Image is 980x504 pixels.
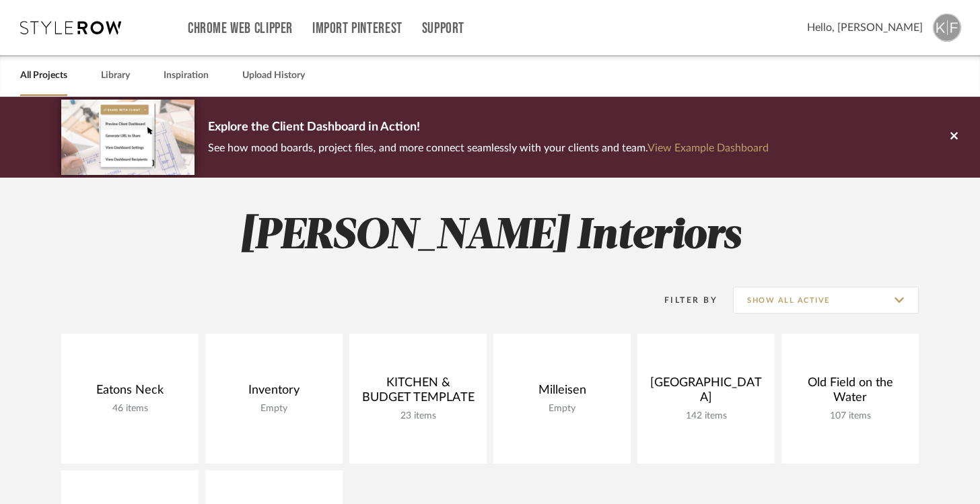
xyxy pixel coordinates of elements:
[933,13,961,42] img: avatar
[216,403,332,415] div: Empty
[61,100,195,174] img: d5d033c5-7b12-40c2-a960-1ecee1989c38.png
[188,23,293,34] a: Chrome Web Clipper
[792,375,908,410] div: Old Field on the Water
[422,23,464,34] a: Support
[216,383,332,403] div: Inventory
[72,403,188,415] div: 46 items
[242,67,305,85] a: Upload History
[807,20,923,36] span: Hello, [PERSON_NAME]
[208,117,769,139] p: Explore the Client Dashboard in Action!
[360,410,476,422] div: 23 items
[504,383,620,403] div: Milleisen
[647,293,717,307] div: Filter By
[312,23,403,34] a: Import Pinterest
[72,383,188,403] div: Eatons Neck
[5,211,975,262] h2: [PERSON_NAME] Interiors
[164,67,209,85] a: Inspiration
[504,403,620,415] div: Empty
[648,375,764,410] div: [GEOGRAPHIC_DATA]
[648,410,764,422] div: 142 items
[360,375,476,410] div: KITCHEN & BUDGET TEMPLATE
[647,143,769,153] a: View Example Dashboard
[101,67,130,85] a: Library
[208,139,769,157] p: See how mood boards, project files, and more connect seamlessly with your clients and team.
[20,67,67,85] a: All Projects
[792,410,908,422] div: 107 items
